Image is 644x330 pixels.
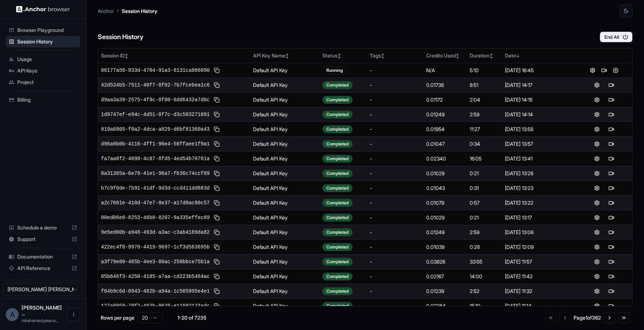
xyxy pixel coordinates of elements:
td: Default API Key [250,195,319,210]
div: - [370,273,420,280]
div: Billing [6,94,80,106]
span: 0a31385a-6e78-41e1-96a7-fb36c74ccf89 [101,170,210,177]
div: Support [6,233,80,245]
div: 0:21 [470,214,499,221]
nav: breadcrumb [98,7,157,15]
span: Browser Playground [17,27,77,34]
div: Session ID [101,52,247,59]
span: 42d534b5-7511-40f7-8f02-7b7fcebea1c6 [101,82,210,89]
div: [DATE] 13:17 [505,214,573,221]
div: Completed [322,155,353,163]
td: Default API Key [250,298,319,313]
span: ↕ [285,53,289,59]
div: 0.01079 [426,199,464,206]
div: - [370,214,420,221]
td: Default API Key [250,151,319,166]
td: Default API Key [250,240,319,254]
div: N/A [426,67,464,74]
div: - [370,288,420,295]
div: 0.01043 [426,185,464,192]
span: 05b646f3-4250-4185-a7aa-cd223b5484ac [101,273,210,280]
div: 0:57 [470,199,499,206]
div: 0:28 [470,243,499,251]
td: Default API Key [250,122,319,136]
span: Session History [17,38,77,45]
div: [DATE] 12:09 [505,243,573,251]
div: Documentation [6,251,80,262]
div: Duration [470,52,499,59]
div: Project [6,76,80,88]
div: [DATE] 13:57 [505,140,573,148]
div: - [370,229,420,236]
div: Tags [370,52,420,59]
div: [DATE] 11:57 [505,258,573,265]
div: - [370,96,420,103]
div: [DATE] 13:22 [505,199,573,206]
span: a2c7681e-418d-47e7-8e37-a17d8ac80c57 [101,199,210,206]
span: a3f79e80-465b-4ee3-80ac-258bbce75b1a [101,258,210,265]
div: - [370,67,420,74]
div: [DATE] 11:32 [505,288,573,295]
span: ↕ [381,53,385,59]
div: 0.01239 [426,288,464,295]
span: Support [17,236,69,243]
div: - [370,199,420,206]
div: - [370,82,420,89]
div: [DATE] 14:15 [505,96,573,103]
span: API Reference [17,265,69,272]
span: Project [17,79,77,86]
span: f64b9c6d-0943-462b-a94a-1c565995e4e1 [101,288,210,295]
div: Completed [322,81,353,89]
div: Completed [322,302,353,310]
div: Completed [322,184,353,192]
span: 127a8958-79f2-462b-9626-e11692123adc [101,302,210,310]
span: 9e5ed00b-a946-493d-a3ac-c3ab4189da82 [101,229,210,236]
div: 0:31 [470,185,499,192]
div: 2:04 [470,96,499,103]
div: - [370,243,420,251]
span: ↕ [337,53,341,59]
span: d9aa3a39-2575-4f9c-8f00-6dd6432a7d6c [101,96,210,103]
div: Status [322,52,364,59]
td: Default API Key [250,210,319,225]
div: Completed [322,111,353,118]
td: Default API Key [250,254,319,269]
div: [DATE] 11:14 [505,302,573,310]
div: 0.02167 [426,273,464,280]
div: 2:52 [470,288,499,295]
button: End All [600,32,632,42]
div: 5:10 [470,67,499,74]
div: [DATE] 13:28 [505,170,573,177]
span: ↓ [516,53,520,59]
div: Completed [322,243,353,251]
div: 0.01738 [426,82,464,89]
div: 0:34 [470,140,499,148]
div: Completed [322,169,353,177]
div: 0.01029 [426,214,464,221]
button: Open menu [67,308,80,321]
span: d96a6b0b-4116-4ff1-96e4-56ffaee1f9a1 [101,140,210,148]
div: API Reference [6,262,80,274]
div: 0:21 [470,170,499,177]
td: Default API Key [250,181,319,195]
h6: Session History [98,32,143,42]
div: 0.02264 [426,302,464,310]
span: 819a6805-f0a2-4dca-a829-d6bf81360a43 [101,126,210,133]
div: - [370,111,420,118]
div: - [370,185,420,192]
div: [DATE] 13:41 [505,155,573,162]
div: 15:10 [470,302,499,310]
div: 11:27 [470,126,499,133]
td: Default API Key [250,166,319,181]
div: Completed [322,287,353,295]
div: [DATE] 14:14 [505,111,573,118]
div: 0.01954 [426,126,464,133]
td: Default API Key [250,92,319,107]
div: [DATE] 13:23 [505,185,573,192]
div: 0.02340 [426,155,464,162]
span: ↕ [125,53,128,59]
div: Schedule a demo [6,222,80,233]
div: 0.01029 [426,170,464,177]
span: 06177a56-933d-4704-91a3-6131ca866090 [101,67,210,74]
div: - [370,140,420,148]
